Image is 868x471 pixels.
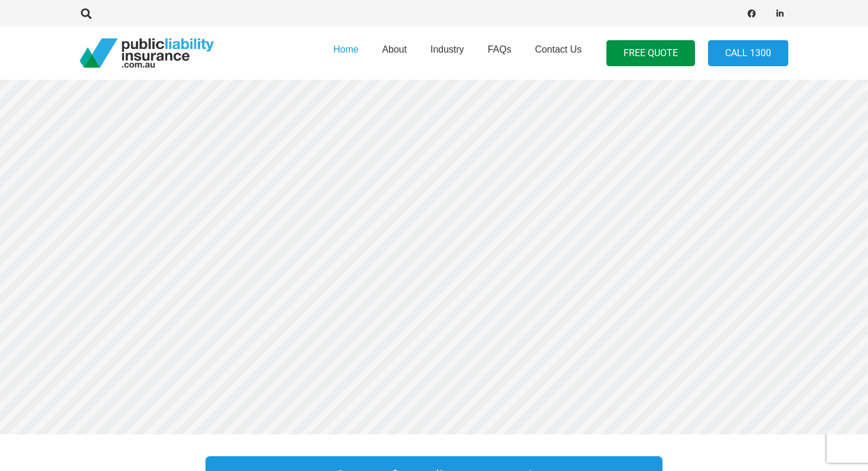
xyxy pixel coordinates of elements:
[476,23,523,83] a: FAQs
[606,40,695,67] a: FREE QUOTE
[535,44,582,54] span: Contact Us
[419,23,476,83] a: Industry
[321,23,370,83] a: Home
[333,44,358,54] span: Home
[523,23,593,83] a: Contact Us
[382,44,407,54] span: About
[488,44,511,54] span: FAQs
[430,44,464,54] span: Industry
[708,40,788,67] a: Call 1300
[772,5,788,22] a: LinkedIn
[743,5,760,22] a: Facebook
[74,8,98,19] a: Search
[80,38,214,68] a: pli_logotransparent
[370,23,419,83] a: About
